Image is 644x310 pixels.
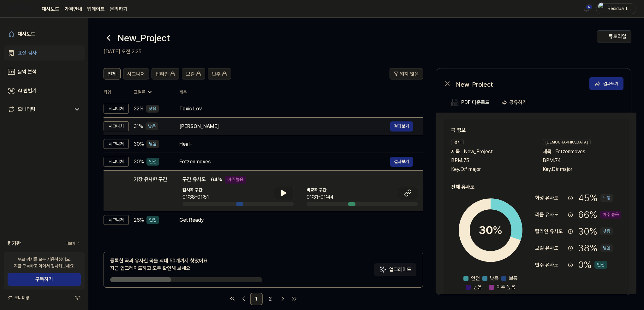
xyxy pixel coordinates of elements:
[127,70,145,78] span: 시그니처
[498,96,532,109] button: 공유하기
[535,194,565,202] div: 화성 유사도
[490,275,499,282] span: 낮음
[600,194,613,202] div: 보통
[608,5,632,12] div: Residual feel
[4,64,85,79] a: 음악 분석
[18,30,35,38] div: 대시보드
[208,68,231,79] button: 반주
[146,122,158,130] div: 낮음
[182,176,206,184] span: 구간 유사도
[108,70,116,78] span: 전체
[179,140,413,148] div: Heal+
[211,176,222,184] span: 64 %
[212,70,221,78] span: 반주
[594,261,607,269] div: 안전
[451,126,621,134] h2: 곡 정보
[4,45,85,61] a: 표절 검사
[104,121,129,131] div: 시그니처
[600,244,613,252] div: 낮음
[146,140,159,148] div: 낮음
[75,295,81,301] span: 1 / 1
[110,5,128,13] a: 문의하기
[578,241,613,255] div: 38 %
[146,158,159,166] div: 안전
[497,284,516,291] span: 아주 높음
[492,223,503,237] span: %
[104,104,129,114] div: 시그니처
[374,269,416,275] a: Sparkles업그레이드
[134,158,144,166] span: 30 %
[374,263,416,276] button: 업그레이드
[179,158,390,166] div: Fotzenmoves
[578,208,621,222] div: 66 %
[535,211,565,219] div: 리듬 유사도
[307,193,333,201] div: 01:31-01:44
[390,121,413,132] button: 결과보기
[18,68,37,76] div: 음악 분석
[451,183,621,191] h2: 전체 유사도
[473,284,482,291] span: 높음
[600,227,613,235] div: 낮음
[464,148,493,155] span: New_Project
[471,275,480,282] span: 안전
[451,148,461,155] span: 제목 .
[179,85,423,100] th: 제목
[578,191,613,205] div: 45 %
[555,148,585,155] span: Fotzenmoves
[307,187,333,193] span: 비교곡 구간
[596,3,636,14] button: profileResidual feel
[586,4,592,9] div: 5
[179,216,413,224] div: Get Ready
[535,228,565,235] div: 탑라인 유사도
[66,241,81,246] a: 더보기
[451,166,530,173] div: Key. D# major
[600,211,621,219] div: 아주 높음
[456,80,582,87] div: New_Project
[104,215,129,225] div: 시그니처
[8,240,21,247] span: 평가판
[18,49,37,57] div: 표절 검사
[8,273,81,286] button: 구독하기
[227,294,237,304] a: Go to first page
[264,293,277,305] a: 2
[390,157,413,167] button: 결과보기
[182,187,209,193] span: 검사곡 구간
[4,83,85,98] a: AI 판별기
[186,70,195,78] span: 보컬
[8,295,29,301] span: 모니터링
[509,275,518,282] span: 보통
[179,105,413,113] div: Toxic Lov
[597,30,631,43] button: 튜토리얼
[289,294,299,304] a: Go to last page
[134,123,143,130] span: 31 %
[134,105,144,113] span: 32 %
[110,257,209,272] div: 등록한 곡과 유사한 곡을 최대 50개까지 찾았어요. 지금 업그레이드하고 모두 확인해 보세요.
[179,123,390,130] div: [PERSON_NAME]
[543,157,622,164] div: BPM. 74
[87,5,105,13] a: 업데이트
[278,294,288,304] a: Go to next page
[581,4,592,14] button: 알림5
[578,258,607,272] div: 0 %
[509,98,527,107] div: 공유하기
[104,48,597,56] h2: [DATE] 오전 2:25
[451,157,530,164] div: BPM. 75
[390,68,423,79] button: 읽지 않음
[451,99,459,106] img: PDF Download
[18,87,37,95] div: AI 판별기
[461,98,490,107] div: PDF 다운로드
[225,176,246,184] div: 아주 높음
[104,157,129,167] div: 시그니처
[117,31,170,45] h1: New_Project
[182,68,205,79] button: 보컬
[450,96,491,109] button: PDF 다운로드
[42,5,59,13] a: 대시보드
[479,222,503,239] div: 30
[156,70,169,78] span: 탑라인
[602,34,607,39] img: Help
[8,106,71,113] a: 모니터링
[146,216,159,224] div: 안전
